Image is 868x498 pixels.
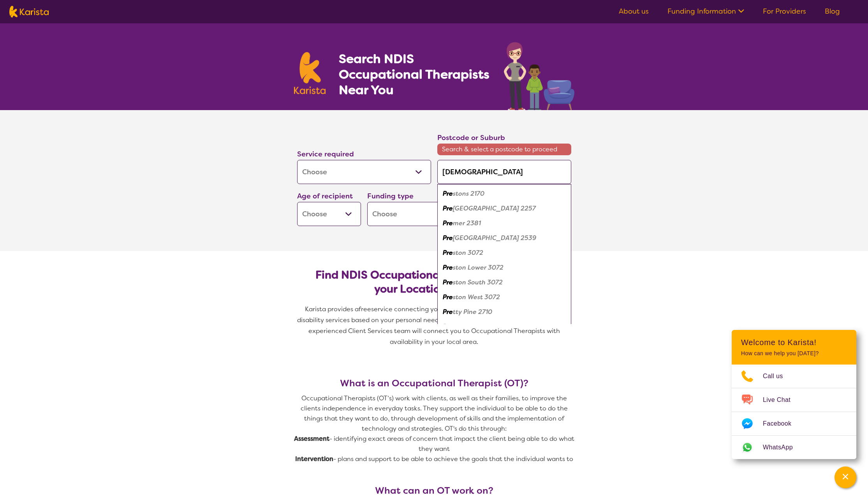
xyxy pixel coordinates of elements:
button: Channel Menu [835,466,856,488]
p: - identifying exact areas of concern that impact the client being able to do what they want [294,434,574,454]
em: ston West 3072 [453,293,500,301]
a: Funding Information [667,7,744,16]
span: free [359,305,371,313]
img: Karista logo [9,6,49,18]
label: Service required [297,149,354,159]
em: ntice North 3685 [453,323,505,331]
em: Pre [443,204,453,212]
h3: What is an Occupational Therapist (OT)? [294,378,574,389]
em: ston South 3072 [453,278,503,286]
ul: Choose channel [732,365,856,459]
input: Type [437,160,571,184]
p: - plans and support to be able to achieve the goals that the individual wants to [294,454,574,464]
em: Pre [443,263,453,272]
div: Preston Lower 3072 [441,260,567,275]
em: Pre [443,189,453,198]
label: Funding type [367,191,414,201]
span: Live Chat [763,394,800,406]
em: stons 2170 [453,189,484,198]
em: Pre [443,219,453,227]
h2: Find NDIS Occupational Therapists based on your Location & Needs [303,268,565,296]
em: Pre [443,234,453,242]
div: Premer 2381 [441,216,567,231]
div: Pretty Pine 2710 [441,305,567,319]
label: Age of recipient [297,191,353,201]
a: For Providers [763,7,806,16]
p: How can we help you [DATE]? [741,350,847,357]
span: Call us [763,370,792,382]
div: Pretty Beach 2257 [441,201,567,216]
img: Karista logo [294,52,326,94]
label: Postcode or Suburb [437,133,505,142]
em: Pre [443,308,453,316]
img: occupational-therapy [504,42,574,110]
em: ston Lower 3072 [453,263,504,272]
em: Pre [443,323,453,331]
div: Channel Menu [732,330,856,459]
strong: Intervention [295,455,333,463]
a: Blog [825,7,840,16]
span: Karista provides a [305,305,359,313]
em: [GEOGRAPHIC_DATA] 2539 [453,234,536,242]
em: Pre [443,278,453,286]
span: Search & select a postcode to proceed [437,144,571,155]
em: tty Pine 2710 [453,308,492,316]
em: mer 2381 [453,219,481,227]
h3: What can an OT work on? [294,485,574,496]
div: Pretty Beach 2539 [441,231,567,245]
em: Pre [443,249,453,257]
em: [GEOGRAPHIC_DATA] 2257 [453,204,536,212]
div: Preston South 3072 [441,275,567,290]
a: Web link opens in a new tab. [732,436,856,459]
h2: Welcome to Karista! [741,338,847,347]
p: Occupational Therapists (OT’s) work with clients, as well as their families, to improve the clien... [294,393,574,434]
div: Prestons 2170 [441,186,567,201]
em: Pre [443,293,453,301]
div: Preston 3072 [441,245,567,260]
span: Facebook [763,418,801,430]
strong: Assessment [294,435,329,443]
span: WhatsApp [763,442,802,453]
div: Prentice North 3685 [441,319,567,334]
h1: Search NDIS Occupational Therapists Near You [339,51,490,98]
em: ston 3072 [453,249,483,257]
span: service connecting you with Occupational Therapists and other disability services based on your p... [297,305,573,346]
div: Preston West 3072 [441,290,567,305]
a: About us [619,7,649,16]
